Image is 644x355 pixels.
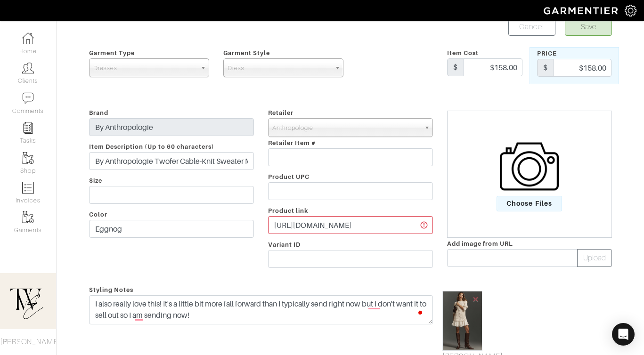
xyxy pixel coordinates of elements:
span: Dresses [93,59,196,78]
span: Color [89,211,107,218]
span: Garment Style [223,49,270,56]
span: Garment Type [89,49,135,56]
img: gear-icon-white-bd11855cb880d31180b6d7d6211b90ccbf57a29d726f0c71d8c61bd08dd39cc2.png [625,5,636,16]
span: × [472,292,480,305]
span: Variant ID [268,241,301,248]
span: Size [89,177,102,184]
a: Cancel [508,18,555,36]
div: $ [447,58,464,76]
div: Open Intercom Messenger [612,323,635,346]
img: garmentier-logo-header-white-b43fb05a5012e4ada735d5af1a66efaba907eab6374d6393d1fbf88cb4ef424d.png [539,2,625,19]
button: Upload [577,249,612,267]
img: camera-icon-fc4d3dba96d4bd47ec8a31cd2c90eca330c9151d3c012df1ec2579f4b5ff7bac.png [500,137,559,196]
span: Retailer Item # [268,139,316,146]
span: Item Description (Up to 60 characters) [89,143,215,150]
img: dashboard-icon-dbcd8f5a0b271acd01030246c82b418ddd0df26cd7fceb0bd07c9910d44c42f6.png [22,32,34,44]
img: garments-icon-b7da505a4dc4fd61783c78ac3ca0ef83fa9d6f193b1c9dc38574b1d14d53ca28.png [22,152,34,164]
span: Dress [228,59,331,78]
button: Save [565,18,612,36]
span: Product UPC [268,173,310,180]
span: Product link [268,207,309,214]
span: Item Cost [447,49,479,56]
img: reminder-icon-8004d30b9f0a5d33ae49ab947aed9ed385cf756f9e5892f1edd6e32f2345188e.png [22,122,34,134]
img: comment-icon-a0a6a9ef722e966f86d9cbdc48e553b5cf19dbc54f86b18d962a5391bc8f6eb6.png [22,92,34,104]
span: Styling Notes [89,283,134,297]
span: Choose Files [497,196,562,211]
textarea: To enrich screen reader interactions, please activate Accessibility in Grammarly extension settings [89,295,433,324]
span: Retailer [268,109,293,116]
img: orders-icon-0abe47150d42831381b5fb84f609e132dff9fe21cb692f30cb5eec754e2cba89.png [22,182,34,194]
span: Anthropologie [272,119,420,137]
span: Brand [89,109,108,116]
img: garments-icon-b7da505a4dc4fd61783c78ac3ca0ef83fa9d6f193b1c9dc38574b1d14d53ca28.png [22,211,34,223]
span: Add image from URL [447,240,514,247]
img: clients-icon-6bae9207a08558b7cb47a8932f037763ab4055f8c8b6bfacd5dc20c3e0201464.png [22,62,34,74]
span: Price [537,50,557,57]
img: 4130916210343_011_b.jpeg [442,291,482,351]
div: $ [537,59,554,77]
